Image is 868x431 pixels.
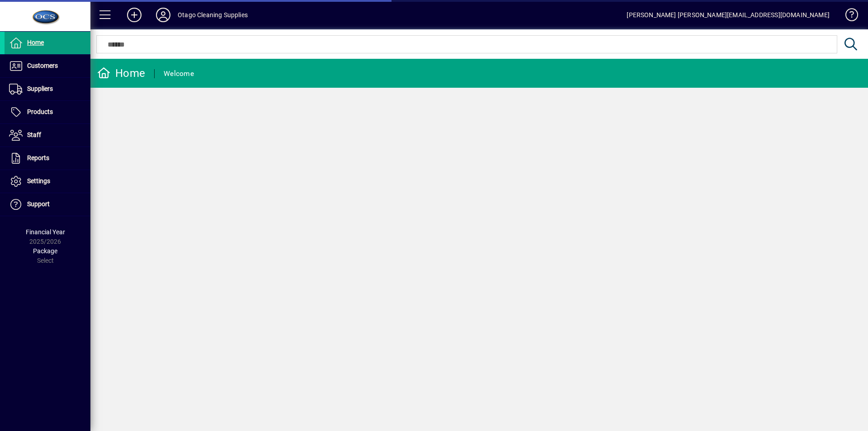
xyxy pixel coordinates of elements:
a: Knowledge Base [839,2,857,31]
span: Reports [27,154,49,161]
a: Suppliers [5,78,90,100]
span: Home [27,39,44,46]
span: Support [27,200,50,208]
div: Welcome [164,66,194,81]
a: Reports [5,147,90,170]
button: Profile [149,7,178,23]
span: Settings [27,177,50,185]
span: Suppliers [27,85,53,92]
span: Staff [27,131,41,138]
a: Staff [5,124,90,147]
a: Support [5,193,90,216]
a: Products [5,101,90,123]
div: Home [97,66,145,81]
div: [PERSON_NAME] [PERSON_NAME][EMAIL_ADDRESS][DOMAIN_NAME] [627,8,830,22]
span: Products [27,108,53,115]
a: Customers [5,55,90,77]
div: Otago Cleaning Supplies [178,8,248,22]
span: Financial Year [26,228,65,236]
button: Add [120,7,149,23]
span: Customers [27,62,58,69]
span: Package [33,247,57,255]
a: Settings [5,170,90,193]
